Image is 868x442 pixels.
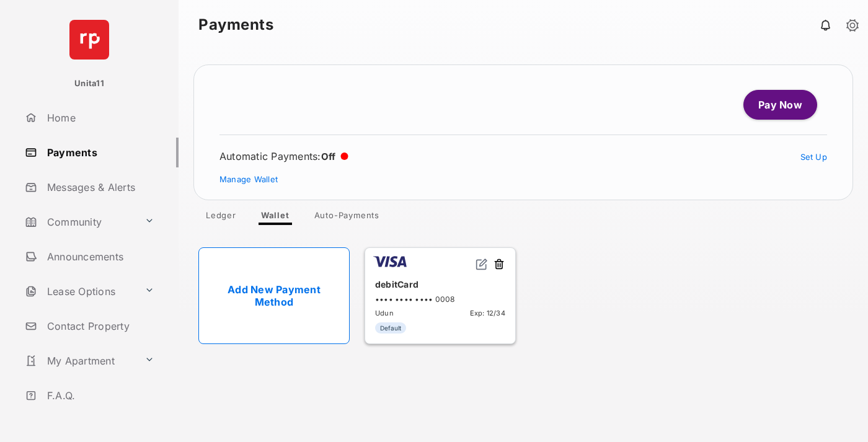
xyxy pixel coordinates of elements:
[375,294,505,304] div: •••• •••• •••• 0008
[69,20,109,60] img: svg+xml;base64,PHN2ZyB4bWxucz0iaHR0cDovL3d3dy53My5vcmcvMjAwMC9zdmciIHdpZHRoPSI2NCIgaGVpZ2h0PSI2NC...
[20,138,179,167] a: Payments
[20,103,179,133] a: Home
[800,152,828,162] a: Set Up
[198,17,273,32] strong: Payments
[321,151,336,162] span: Off
[304,210,389,225] a: Auto-Payments
[74,77,104,90] p: Unita11
[20,346,139,376] a: My Apartment
[20,311,179,341] a: Contact Property
[375,309,394,317] span: Udun
[476,258,488,270] img: svg+xml;base64,PHN2ZyB2aWV3Qm94PSIwIDAgMjQgMjQiIHdpZHRoPSIxNiIgaGVpZ2h0PSIxNiIgZmlsbD0ibm9uZSIgeG...
[219,150,348,162] div: Automatic Payments :
[470,309,505,317] span: Exp: 12/34
[20,242,179,272] a: Announcements
[375,274,505,294] div: debitCard
[219,174,278,184] a: Manage Wallet
[198,247,350,344] a: Add New Payment Method
[251,210,299,225] a: Wallet
[20,172,179,202] a: Messages & Alerts
[20,207,139,237] a: Community
[196,210,246,225] a: Ledger
[20,276,139,306] a: Lease Options
[20,381,179,410] a: F.A.Q.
